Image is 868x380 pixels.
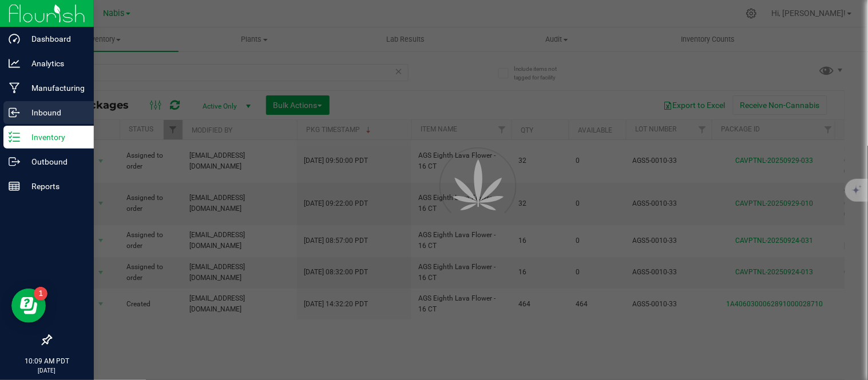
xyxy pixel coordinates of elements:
[11,289,46,323] iframe: Resource center
[20,81,89,95] p: Manufacturing
[20,32,89,46] p: Dashboard
[20,130,89,144] p: Inventory
[20,106,89,119] p: Inbound
[9,181,20,192] inline-svg: Reports
[9,82,20,94] inline-svg: Manufacturing
[9,58,20,69] inline-svg: Analytics
[5,366,89,375] p: [DATE]
[20,57,89,70] p: Analytics
[9,33,20,45] inline-svg: Dashboard
[9,107,20,118] inline-svg: Inbound
[20,155,89,169] p: Outbound
[20,179,89,193] p: Reports
[5,356,89,366] p: 10:09 AM PDT
[9,131,20,143] inline-svg: Inventory
[34,287,47,301] iframe: Resource center unread badge
[9,156,20,167] inline-svg: Outbound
